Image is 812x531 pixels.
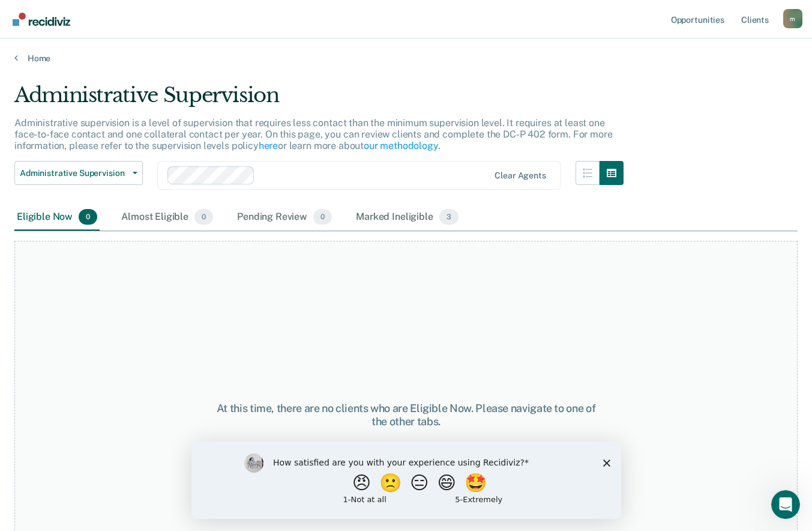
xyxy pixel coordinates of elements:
button: Profile dropdown button [783,9,802,28]
span: 0 [194,209,213,225]
img: Recidiviz [13,13,70,26]
span: Administrative Supervision [20,168,128,178]
button: Administrative Supervision [14,161,143,185]
a: Home [14,53,798,64]
div: Almost Eligible0 [119,204,215,231]
p: Administrative supervision is a level of supervision that requires less contact than the minimum ... [14,117,612,151]
div: Marked Ineligible3 [353,204,461,231]
span: 0 [313,209,332,225]
iframe: Intercom live chat [771,490,800,519]
div: At this time, there are no clients who are Eligible Now. Please navigate to one of the other tabs. [211,402,602,428]
a: here [259,140,278,151]
div: Pending Review0 [235,204,334,231]
iframe: Survey by Kim from Recidiviz [191,441,621,519]
div: Clear agents [495,171,546,181]
div: Eligible Now0 [14,204,100,231]
a: our methodology [364,140,438,151]
div: Administrative Supervision [14,83,624,117]
div: m [783,9,802,28]
span: 0 [79,209,97,225]
span: 3 [439,209,459,225]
